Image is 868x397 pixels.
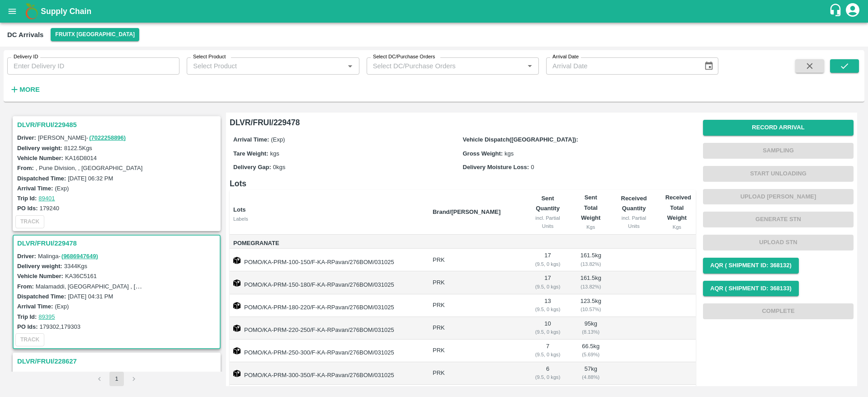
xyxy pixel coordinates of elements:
div: incl. Partial Units [531,214,565,231]
label: Vehicle Number: [17,273,63,279]
label: [DATE] 06:32 PM [68,175,113,182]
label: Delivery ID [14,53,38,61]
label: [DATE] 04:31 PM [68,293,113,300]
img: box [233,257,241,264]
button: Select DC [51,28,139,41]
button: AQR ( Shipment Id: 368132) [703,258,799,274]
div: Kgs [665,223,689,231]
label: 179240 [40,205,59,212]
td: 17 [524,249,572,271]
td: 161.5 kg [572,249,609,271]
label: Select DC/Purchase Orders [373,53,435,61]
b: Received Quantity [621,195,647,212]
td: PRK [425,294,524,317]
div: Kgs [579,223,602,231]
div: ( 9.5, 0 kgs) [531,373,565,381]
input: Enter Delivery ID [7,57,179,75]
td: POMO/KA-PRM-250-300/F-KA-RPavan/276BOM/031025 [230,340,425,362]
label: Vehicle Dispatch([GEOGRAPHIC_DATA]): [463,136,578,143]
td: PRK [425,362,524,385]
a: 89401 [38,195,55,202]
label: Driver: [17,253,36,260]
td: 123.5 kg [572,294,609,317]
td: POMO/KA-PRM-100-150/F-KA-RPavan/276BOM/031025 [230,249,425,271]
button: Record Arrival [703,120,854,136]
nav: pagination navigation [91,372,142,386]
span: NAVEED - [38,371,102,378]
img: box [233,347,241,354]
td: 6 [524,362,572,385]
td: POMO/KA-PRM-220-250/F-KA-RPavan/276BOM/031025 [230,317,425,340]
td: POMO/KA-PRM-150-180/F-KA-RPavan/276BOM/031025 [230,271,425,294]
img: box [233,325,241,332]
b: Sent Quantity [536,195,560,212]
label: Tare Weight: [233,150,269,157]
label: Delivery Moisture Loss: [463,164,529,170]
td: 57 kg [572,362,609,385]
a: Supply Chain [41,5,829,18]
label: Select Product [193,53,226,61]
div: Labels [233,215,425,223]
img: box [233,370,241,377]
span: kgs [270,150,279,157]
td: 17 [524,271,572,294]
a: (7022258896) [89,134,126,141]
label: Driver: [17,134,36,141]
div: ( 8.13 %) [579,328,602,336]
h3: DLVR/FRUI/229485 [17,119,219,131]
div: customer-support [829,3,844,19]
div: ( 10.57 %) [579,305,602,313]
h6: DLVR/FRUI/229478 [230,116,696,129]
label: Arrival Time: [17,185,53,192]
div: ( 5.69 %) [579,350,602,359]
label: PO Ids: [17,323,38,330]
a: 89395 [38,313,55,320]
div: ( 9.5, 0 kgs) [531,260,565,268]
label: Arrival Date [552,53,579,61]
button: page 1 [109,372,124,386]
label: Delivery weight: [17,145,62,151]
td: 161.5 kg [572,271,609,294]
td: PRK [425,271,524,294]
div: DC Arrivals [7,29,43,41]
button: open drawer [2,1,23,22]
span: kgs [505,150,514,157]
b: Lots [233,206,245,213]
span: (Exp) [271,136,285,143]
label: Trip Id: [17,313,37,320]
button: AQR ( Shipment Id: 368133) [703,281,799,297]
label: Dispatched Time: [17,293,66,300]
label: PO Ids: [17,205,38,212]
label: Trip Id: [17,195,37,202]
div: ( 9.5, 0 kgs) [531,350,565,359]
b: Supply Chain [41,7,91,16]
button: Open [524,60,536,72]
input: Select Product [189,60,341,72]
b: Sent Total Weight [581,194,600,221]
img: box [233,279,241,287]
td: 10 [524,317,572,340]
button: Choose date [700,57,717,75]
label: Arrival Time: [233,136,269,143]
span: Pomegranate [233,238,425,249]
button: More [7,82,42,97]
input: Select DC/Purchase Orders [369,60,509,72]
span: [PERSON_NAME] - [38,134,127,141]
a: (8082658771) [65,371,101,378]
label: Delivery Gap: [233,164,271,170]
label: 179302,179303 [40,323,80,330]
label: Driver: [17,371,36,378]
span: Malinga - [38,253,99,260]
label: , Pune Division, , [GEOGRAPHIC_DATA] [36,165,142,171]
label: From: [17,165,34,171]
label: (Exp) [55,303,69,310]
label: KA36C5161 [65,273,97,279]
div: ( 13.82 %) [579,283,602,291]
h6: Lots [230,177,696,190]
td: 7 [524,340,572,362]
div: ( 13.82 %) [579,260,602,268]
div: ( 9.5, 0 kgs) [531,328,565,336]
div: account of current user [844,2,861,21]
td: POMO/KA-PRM-180-220/F-KA-RPavan/276BOM/031025 [230,294,425,317]
img: logo [23,2,41,20]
